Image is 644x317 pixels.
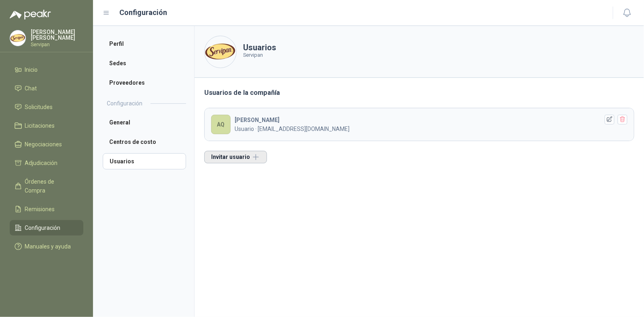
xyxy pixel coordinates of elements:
[10,155,83,171] a: Adjudicación
[25,242,71,251] span: Manuales y ayuda
[10,118,83,133] a: Licitaciones
[10,137,83,152] a: Negociaciones
[211,115,231,134] div: AQ
[25,140,62,149] span: Negociaciones
[10,174,83,198] a: Órdenes de Compra
[10,10,51,19] img: Logo peakr
[25,158,58,167] span: Adjudicación
[31,29,83,41] p: [PERSON_NAME] [PERSON_NAME]
[103,153,186,169] a: Usuarios
[243,44,276,51] h1: Usuarios
[31,42,83,47] p: Servipan
[204,151,267,163] button: Invitar usuario
[25,84,37,93] span: Chat
[235,117,280,123] b: [PERSON_NAME]
[25,121,55,130] span: Licitaciones
[204,88,634,98] h3: Usuarios de la compañía
[25,103,53,111] span: Solicitudes
[25,65,38,74] span: Inicio
[10,99,83,115] a: Solicitudes
[10,239,83,254] a: Manuales y ayuda
[10,201,83,217] a: Remisiones
[25,205,55,214] span: Remisiones
[25,177,76,195] span: Órdenes de Compra
[10,62,83,77] a: Inicio
[103,134,186,150] a: Centros de costo
[205,36,236,68] img: Company Logo
[103,36,186,52] a: Perfil
[103,114,186,131] a: General
[120,7,167,18] h1: Configuración
[107,99,142,108] h2: Configuración
[25,223,61,232] span: Configuración
[10,81,83,96] a: Chat
[243,51,276,59] p: Servipan
[10,220,83,236] a: Configuración
[103,75,186,91] a: Proveedores
[10,30,25,46] img: Company Logo
[103,55,186,71] a: Sedes
[235,124,599,133] p: Usuario · [EMAIL_ADDRESS][DOMAIN_NAME]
